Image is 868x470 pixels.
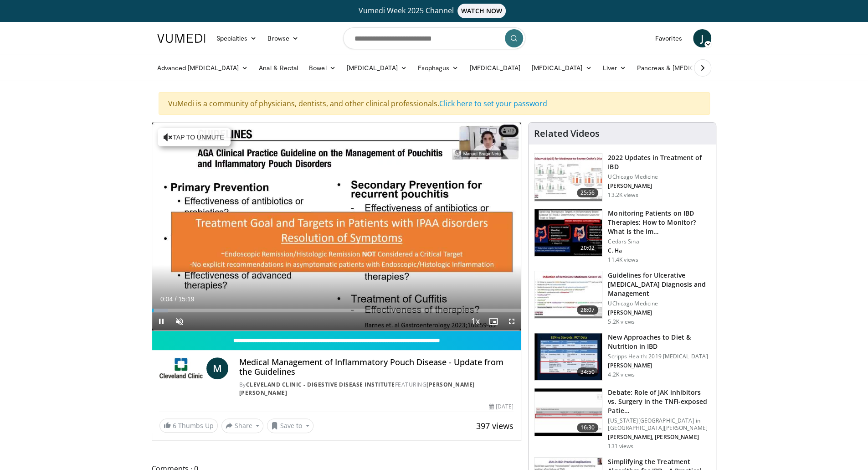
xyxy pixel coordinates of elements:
img: 0d1747ae-4eac-4456-b2f5-cd164c21000b.150x105_q85_crop-smart_upscale.jpg [534,333,602,381]
h3: Guidelines for Ulcerative [MEDICAL_DATA] Diagnosis and Management [608,271,710,298]
h3: Monitoring Patients on IBD Therapies: How to Monitor? What Is the Im… [608,209,710,236]
a: 16:30 Debate: Role of JAK inhibitors vs. Surgery in the TNFi-exposed Patie… [US_STATE][GEOGRAPHIC... [534,388,710,450]
p: UChicago Medicine [608,173,710,181]
h4: Medical Management of Inflammatory Pouch Disease - Update from the Guidelines [239,357,514,377]
span: 397 views [476,420,514,431]
span: 16:30 [577,423,599,432]
a: Anal & Rectal [253,59,303,77]
a: J [693,29,711,47]
p: [PERSON_NAME], [PERSON_NAME] [608,434,710,441]
img: 609225da-72ea-422a-b68c-0f05c1f2df47.150x105_q85_crop-smart_upscale.jpg [534,209,602,257]
a: 34:50 New Approaches to Diet & Nutrition in IBD Scripps Health: 2019 [MEDICAL_DATA] [PERSON_NAME]... [534,333,710,381]
p: 11.4K views [608,256,638,263]
a: Esophagus [412,59,464,77]
p: [US_STATE][GEOGRAPHIC_DATA] in [GEOGRAPHIC_DATA][PERSON_NAME] [608,417,710,432]
img: 9393c547-9b5d-4ed4-b79d-9c9e6c9be491.150x105_q85_crop-smart_upscale.jpg [534,154,602,201]
p: C. Ha [608,247,710,254]
a: 25:56 2022 Updates in Treatment of IBD UChicago Medicine [PERSON_NAME] 13.2K views [534,153,710,201]
p: [PERSON_NAME] [608,182,710,190]
a: [MEDICAL_DATA] [464,59,526,77]
h3: Debate: Role of JAK inhibitors vs. Surgery in the TNFi-exposed Patie… [608,388,710,415]
h3: New Approaches to Diet & Nutrition in IBD [608,333,710,351]
a: Specialties [211,29,262,47]
span: 20:02 [577,243,599,253]
a: Pancreas & [MEDICAL_DATA] [632,59,738,77]
button: Share [221,418,264,433]
button: Save to [267,418,313,433]
div: By FEATURING [239,381,514,397]
p: UChicago Medicine [608,300,710,307]
p: Scripps Health: 2019 [MEDICAL_DATA] [608,353,710,360]
img: 98fde01e-0766-4d52-9b64-15b3601b3f74.150x105_q85_crop-smart_upscale.jpg [534,388,602,436]
a: M [206,357,228,379]
img: Cleveland Clinic - Digestive Disease Institute [159,357,203,379]
span: 0:04 [160,295,173,303]
a: [MEDICAL_DATA] [341,59,412,77]
p: 4.2K views [608,371,635,378]
button: Pause [152,312,170,331]
a: Favorites [650,29,688,47]
p: [PERSON_NAME] [608,309,710,316]
a: [PERSON_NAME] [PERSON_NAME] [239,381,475,397]
img: 5d508c2b-9173-4279-adad-7510b8cd6d9a.150x105_q85_crop-smart_upscale.jpg [534,271,602,319]
button: Unmute [170,312,189,331]
span: 28:07 [577,305,599,315]
span: / [175,295,177,303]
a: Bowel [303,59,341,77]
input: Search topics, interventions [343,27,525,49]
a: 20:02 Monitoring Patients on IBD Therapies: How to Monitor? What Is the Im… Cedars Sinai C. Ha 11... [534,209,710,263]
p: Cedars Sinai [608,238,710,245]
a: Browse [262,29,304,47]
span: 34:50 [577,367,599,377]
p: 5.2K views [608,318,635,325]
a: Click here to set your password [439,98,547,108]
span: 6 [173,421,176,430]
button: Fullscreen [503,312,521,331]
p: 13.2K views [608,191,638,199]
h4: Related Videos [534,128,600,139]
video-js: Video Player [152,123,521,331]
a: Vumedi Week 2025 ChannelWATCH NOW [159,4,710,18]
a: 28:07 Guidelines for Ulcerative [MEDICAL_DATA] Diagnosis and Management UChicago Medicine [PERSON... [534,271,710,325]
a: [MEDICAL_DATA] [526,59,597,77]
span: WATCH NOW [457,4,506,18]
a: 6 Thumbs Up [159,418,218,433]
div: Progress Bar [152,309,521,312]
a: Advanced [MEDICAL_DATA] [152,59,254,77]
img: VuMedi Logo [157,34,205,43]
span: 25:56 [577,188,599,197]
span: 15:19 [178,295,194,303]
p: 131 views [608,443,633,450]
div: [DATE] [489,403,514,411]
button: Enable picture-in-picture mode [484,312,503,331]
button: Playback Rate [466,312,484,331]
a: Liver [597,59,631,77]
h3: 2022 Updates in Treatment of IBD [608,153,710,171]
a: Cleveland Clinic - Digestive Disease Institute [246,381,395,388]
p: [PERSON_NAME] [608,362,710,369]
button: Tap to unmute [158,128,231,146]
div: VuMedi is a community of physicians, dentists, and other clinical professionals. [159,92,710,115]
